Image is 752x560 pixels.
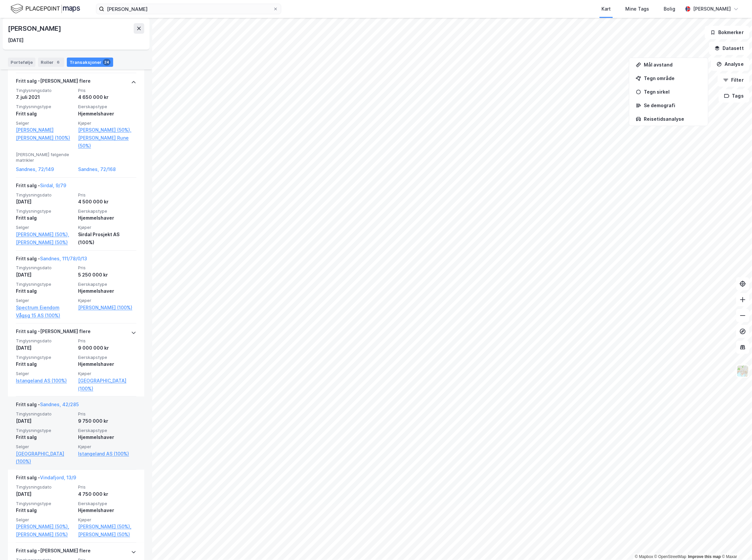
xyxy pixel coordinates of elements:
[16,417,74,425] div: [DATE]
[16,126,74,142] a: [PERSON_NAME] [PERSON_NAME] (100%)
[78,208,136,214] span: Eierskapstype
[719,528,752,560] iframe: Chat Widget
[78,192,136,198] span: Pris
[693,5,731,13] div: [PERSON_NAME]
[16,490,74,498] div: [DATE]
[688,554,721,559] a: Improve this map
[719,528,752,560] div: Kontrollprogram for chat
[16,271,74,279] div: [DATE]
[16,231,74,238] a: [PERSON_NAME] (50%),
[16,411,74,417] span: Tinglysningsdato
[78,271,136,279] div: 5 250 000 kr
[104,4,273,14] input: Søk på adresse, matrikkel, gårdeiere, leietakere eller personer
[16,474,76,484] div: Fritt salg -
[16,531,74,538] a: [PERSON_NAME] (50%)
[16,88,74,93] span: Tinglysningsdato
[625,5,649,13] div: Mine Tags
[16,93,74,101] div: 7. juli 2021
[78,265,136,271] span: Pris
[644,116,701,122] div: Reisetidsanalyse
[78,304,136,312] a: [PERSON_NAME] (100%)
[705,26,749,39] button: Bokmerker
[16,338,74,344] span: Tinglysningsdato
[78,506,136,514] div: Hjemmelshaver
[11,3,80,15] img: logo.f888ab2527a4732fd821a326f86c7f29.svg
[16,120,74,126] span: Selger
[103,59,111,65] div: 24
[601,5,611,13] div: Kart
[67,58,113,67] div: Transaksjoner
[8,58,35,67] div: Portefølje
[16,428,74,433] span: Tinglysningstype
[78,490,136,498] div: 4 750 000 kr
[78,484,136,490] span: Pris
[16,377,74,385] a: Istangeland AS (100%)
[16,444,74,450] span: Selger
[635,554,653,559] a: Mapbox
[78,198,136,206] div: 4 500 000 kr
[16,110,74,118] div: Fritt salg
[16,327,91,338] div: Fritt salg - [PERSON_NAME] flere
[16,214,74,222] div: Fritt salg
[40,475,76,480] a: Vindafjord, 13/9
[78,231,136,246] div: Sirdal Prosjekt AS (100%)
[16,401,79,411] div: Fritt salg -
[78,104,136,109] span: Eierskapstype
[78,225,136,230] span: Kjøper
[78,517,136,523] span: Kjøper
[16,152,74,163] span: [PERSON_NAME] følgende matrikler
[16,547,91,557] div: Fritt salg - [PERSON_NAME] flere
[16,192,74,198] span: Tinglysningsdato
[16,371,74,376] span: Selger
[78,417,136,425] div: 9 750 000 kr
[16,182,66,192] div: Fritt salg -
[78,281,136,287] span: Eierskapstype
[16,265,74,271] span: Tinglysningsdato
[78,338,136,344] span: Pris
[78,428,136,433] span: Eierskapstype
[16,506,74,514] div: Fritt salg
[78,214,136,222] div: Hjemmelshaver
[718,73,749,87] button: Filter
[736,365,749,377] img: Z
[78,360,136,368] div: Hjemmelshaver
[78,165,136,173] a: Sandnes, 72/168
[78,433,136,441] div: Hjemmelshaver
[16,77,91,88] div: Fritt salg - [PERSON_NAME] flere
[16,238,74,246] a: [PERSON_NAME] (50%)
[16,225,74,230] span: Selger
[654,554,686,559] a: OpenStreetMap
[16,198,74,206] div: [DATE]
[78,377,136,393] a: [GEOGRAPHIC_DATA] (100%)
[8,36,23,44] div: [DATE]
[16,450,74,466] a: [GEOGRAPHIC_DATA] (100%)
[16,523,74,531] a: [PERSON_NAME] (50%),
[16,298,74,303] span: Selger
[16,281,74,287] span: Tinglysningstype
[78,120,136,126] span: Kjøper
[16,304,74,320] a: Spectrum Eiendom Vågsg 15 AS (100%)
[78,531,136,538] a: [PERSON_NAME] (50%)
[16,287,74,295] div: Fritt salg
[40,402,79,407] a: Sandnes, 42/285
[78,523,136,531] a: [PERSON_NAME] (50%),
[16,104,74,109] span: Tinglysningstype
[16,344,74,352] div: [DATE]
[16,355,74,360] span: Tinglysningstype
[78,371,136,376] span: Kjøper
[711,58,749,71] button: Analyse
[78,501,136,506] span: Eierskapstype
[644,62,701,67] div: Mål avstand
[78,411,136,417] span: Pris
[664,5,675,13] div: Bolig
[78,110,136,118] div: Hjemmelshaver
[78,450,136,458] a: Istangeland AS (100%)
[644,75,701,81] div: Tegn område
[78,444,136,450] span: Kjøper
[78,298,136,303] span: Kjøper
[78,344,136,352] div: 9 000 000 kr
[719,89,749,103] button: Tags
[78,134,136,150] a: [PERSON_NAME] Rune (50%)
[16,517,74,523] span: Selger
[78,287,136,295] div: Hjemmelshaver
